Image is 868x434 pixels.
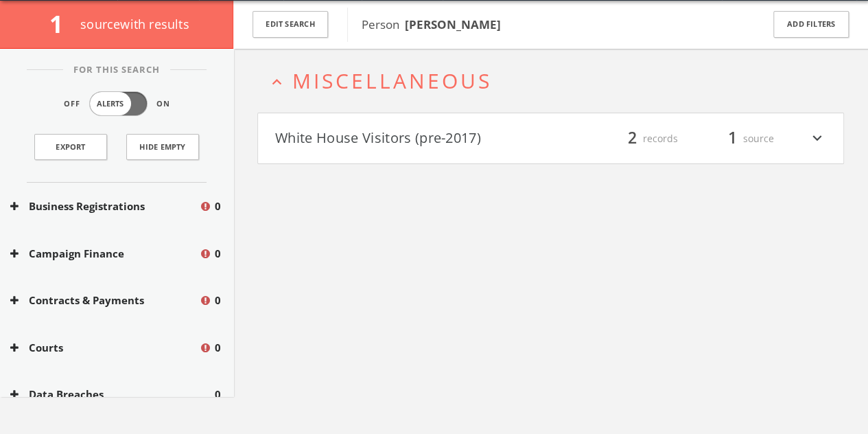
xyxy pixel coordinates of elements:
span: source with results [80,16,189,32]
span: Off [64,98,80,110]
button: Edit Search [253,11,328,38]
span: 0 [215,198,221,214]
span: 1 [49,8,75,40]
button: White House Visitors (pre-2017) [275,127,551,150]
i: expand_less [268,73,286,91]
button: expand_lessMiscellaneous [268,69,844,92]
button: Courts [10,340,199,356]
span: Miscellaneous [292,67,492,95]
button: Hide Empty [126,134,199,160]
span: 0 [215,340,221,356]
div: records [596,127,678,150]
span: Person [362,16,501,32]
button: Business Registrations [10,198,199,214]
button: Campaign Finance [10,246,199,262]
span: 2 [622,126,643,150]
span: 1 [722,126,743,150]
span: On [156,98,170,110]
span: 0 [215,387,221,402]
span: 0 [215,293,221,308]
button: Contracts & Payments [10,293,199,308]
button: Add Filters [773,11,849,38]
span: For This Search [63,63,170,77]
button: Data Breaches [10,387,215,402]
div: source [692,127,774,150]
a: Export [34,134,107,160]
span: 0 [215,246,221,262]
b: [PERSON_NAME] [405,16,501,32]
i: expand_more [808,127,826,150]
